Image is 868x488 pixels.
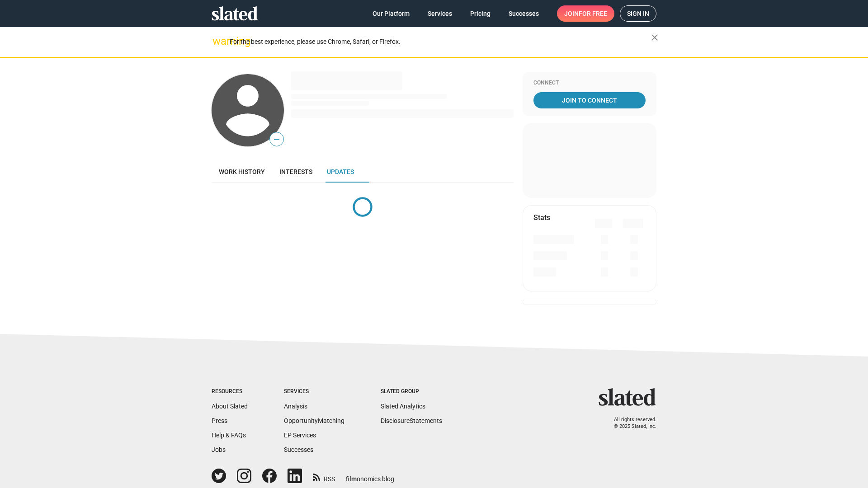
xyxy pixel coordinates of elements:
a: Updates [320,161,361,183]
span: for free [579,5,607,22]
a: Jobs [212,446,226,453]
span: Successes [509,5,539,22]
span: Services [428,5,452,22]
a: filmonomics blog [346,468,394,483]
span: film [346,475,357,483]
a: About Slated [212,403,248,410]
mat-icon: warning [212,36,223,47]
div: Services [284,388,344,395]
span: Work history [219,168,265,175]
a: Help & FAQs [212,432,246,439]
a: Successes [501,5,546,22]
a: Sign in [620,5,656,22]
span: Pricing [470,5,491,22]
span: Join [564,5,607,22]
a: RSS [313,469,335,483]
a: Analysis [284,403,307,410]
p: All rights reserved. © 2025 Slated, Inc. [604,417,656,430]
span: Our Platform [373,5,410,22]
a: Interests [272,161,320,183]
div: For the best experience, please use Chrome, Safari, or Firefox. [230,36,651,48]
mat-card-title: Stats [533,213,550,222]
a: Our Platform [365,5,417,22]
a: Slated Analytics [381,403,425,410]
div: Resources [212,388,248,395]
a: Services [420,5,459,22]
a: Successes [284,446,313,453]
span: — [270,134,283,145]
span: Interests [279,168,312,175]
a: Work history [212,161,272,183]
a: Pricing [463,5,498,22]
a: Joinfor free [557,5,614,22]
a: Join To Connect [533,92,646,108]
div: Connect [533,80,646,87]
a: DisclosureStatements [381,417,442,424]
a: EP Services [284,432,316,439]
span: Sign in [627,6,649,21]
mat-icon: close [649,32,660,43]
span: Updates [327,168,354,175]
div: Slated Group [381,388,442,395]
span: Join To Connect [535,92,644,108]
a: OpportunityMatching [284,417,344,424]
a: Press [212,417,227,424]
